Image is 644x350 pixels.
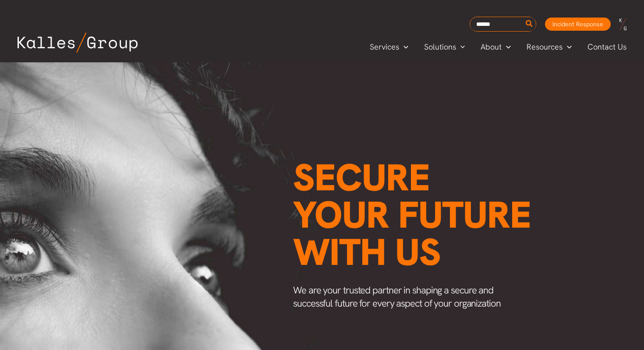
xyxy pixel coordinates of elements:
[545,18,611,31] a: Incident Response
[587,40,626,54] span: Contact Us
[424,40,456,54] span: Solutions
[293,153,531,276] span: Secure your future with us
[473,40,519,54] a: AboutMenu Toggle
[580,40,635,54] a: Contact Us
[362,39,635,54] nav: Primary Site Navigation
[481,40,502,54] span: About
[18,32,138,53] img: Kalles Group
[527,40,563,54] span: Resources
[362,40,416,54] a: ServicesMenu Toggle
[370,40,399,54] span: Services
[563,40,572,54] span: Menu Toggle
[399,40,408,54] span: Menu Toggle
[502,40,511,54] span: Menu Toggle
[456,40,465,54] span: Menu Toggle
[416,40,473,54] a: SolutionsMenu Toggle
[293,284,501,310] span: We are your trusted partner in shaping a secure and successful future for every aspect of your or...
[519,40,580,54] a: ResourcesMenu Toggle
[524,17,535,31] button: Search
